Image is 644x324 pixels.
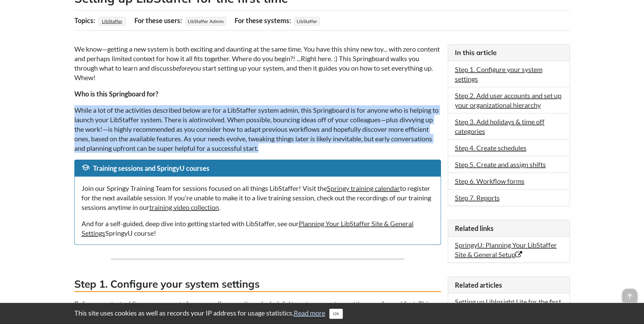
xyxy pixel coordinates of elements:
a: Step 5. Create and assign shifts [455,160,546,168]
a: Setting up LibInsight Lite for the first time [455,298,561,315]
em: before [172,64,190,72]
a: Step 7. Reports [455,194,500,202]
span: Related links [455,224,494,232]
div: For these users: [134,14,184,27]
span: Related articles [455,281,502,289]
em: lot [192,115,200,124]
h3: In this article [455,48,563,57]
h3: Step 1. Configure your system settings [74,277,441,292]
a: Read more [294,309,325,317]
p: And for a self-guided, deep dive into getting started with LibStaffer, see our SpringyU course! [81,219,434,238]
a: SpringyU: Planning Your LibStaffer Site & General Setup [455,241,557,258]
a: Step 6. Workflow forms [455,177,525,185]
a: training video collection [149,203,219,211]
strong: Who is this Springboard for? [74,90,158,98]
a: Step 4. Create schedules [455,144,527,152]
span: school [81,163,90,172]
p: Join our Springy Training Team for sessions focused on all things LibStaffer! Visit the to regist... [81,183,434,212]
a: arrow_upward [622,289,637,298]
div: For these systems: [235,14,293,27]
a: Step 1. Configure your system settings [455,65,542,83]
a: Springy training calendar [327,184,400,192]
a: Step 3. Add holidays & time off categories [455,118,545,135]
div: Topics: [74,14,97,27]
a: Step 2. Add user accounts and set up your organizational hierarchy [455,91,562,109]
span: arrow_upward [622,289,637,304]
button: Close [329,309,343,319]
p: While a lot of the activities described below are for a LibStaffer system admin, this Springboard... [74,105,441,153]
span: Training sessions and SpringyU courses [93,164,209,172]
span: LibStaffer [294,17,320,25]
p: We know—getting a new system is both exciting and daunting at the same time. You have this shiny ... [74,44,441,82]
div: This site uses cookies as well as records your IP address for usage statistics. [68,308,577,319]
span: LibStaffer Admin [185,17,226,25]
a: LibStaffer [101,16,124,26]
